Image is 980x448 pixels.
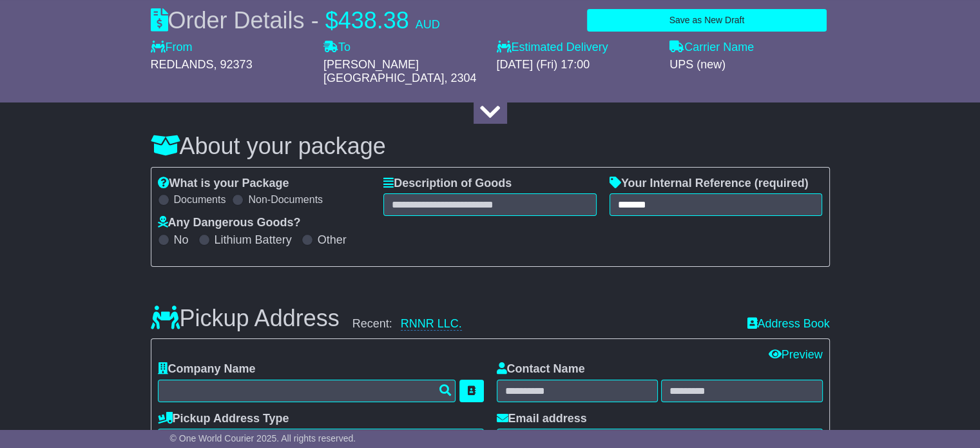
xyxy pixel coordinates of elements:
span: REDLANDS [151,58,214,71]
h3: About your package [151,133,830,159]
a: Address Book [747,317,829,331]
div: Order Details - [151,6,440,34]
label: Your Internal Reference (required) [610,177,809,191]
label: Non-Documents [248,193,323,206]
label: Documents [174,193,226,206]
label: Email address [497,412,587,426]
span: , 92373 [214,58,253,71]
span: 438.38 [338,7,409,34]
button: Save as New Draft [587,9,826,32]
label: Contact Name [497,362,585,376]
label: Carrier Name [669,41,754,55]
label: Estimated Delivery [497,41,657,55]
span: , 2304 [444,72,476,84]
label: Description of Goods [383,177,512,191]
label: Any Dangerous Goods? [158,216,301,230]
label: Pickup Address Type [158,412,289,426]
h3: Pickup Address [151,306,340,331]
span: $ [325,7,338,34]
label: What is your Package [158,177,289,191]
label: Other [318,233,347,248]
div: Recent: [352,317,735,331]
label: From [151,41,193,55]
label: No [174,233,189,248]
div: UPS (new) [669,58,830,72]
label: Lithium Battery [215,233,292,248]
a: RNNR LLC. [401,317,462,331]
label: Company Name [158,362,256,376]
label: To [323,41,351,55]
span: [PERSON_NAME][GEOGRAPHIC_DATA] [323,58,444,85]
span: AUD [416,18,440,31]
div: [DATE] (Fri) 17:00 [497,58,657,72]
span: © One World Courier 2025. All rights reserved. [170,433,356,443]
a: Preview [768,348,822,361]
